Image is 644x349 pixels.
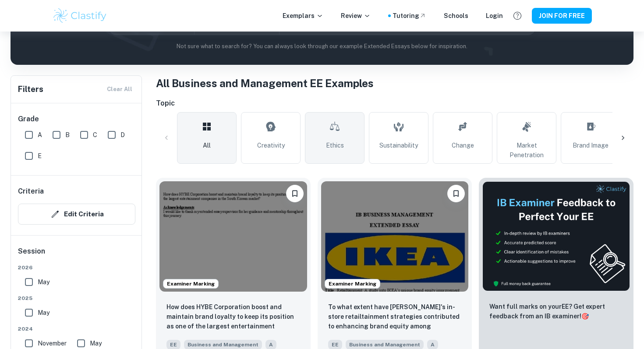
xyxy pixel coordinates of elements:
a: Schools [444,11,468,21]
p: How does HYBE Corporation boost and maintain brand loyalty to keep its position as one of the lar... [166,302,300,332]
h6: Topic [156,98,633,109]
span: 🎯 [581,313,589,320]
span: A [38,130,42,140]
span: 2025 [18,294,135,302]
h6: Filters [18,83,43,95]
span: E [38,151,42,161]
span: Change [452,141,474,150]
p: Want full marks on your EE ? Get expert feedback from an IB examiner! [489,302,623,321]
button: Please log in to bookmark exemplars [447,185,465,202]
span: 2024 [18,325,135,333]
button: Help and Feedback [510,8,525,23]
span: Creativity [257,141,285,150]
span: Sustainability [379,141,418,150]
span: 2026 [18,264,135,271]
button: Edit Criteria [18,204,135,225]
span: Examiner Marking [163,280,218,288]
p: Not sure what to search for? You can always look through our example Extended Essays below for in... [18,42,626,51]
h6: Session [18,246,135,264]
h1: All Business and Management EE Examples [156,75,633,91]
a: Tutoring [393,11,426,21]
img: Business and Management EE example thumbnail: How does HYBE Corporation boost and main [159,181,307,292]
span: May [38,308,50,317]
span: Ethics [326,141,344,150]
h6: Grade [18,114,135,124]
span: B [65,130,70,140]
img: Clastify logo [52,7,108,25]
span: Examiner Marking [325,280,380,288]
span: Brand Image [573,141,609,150]
button: Please log in to bookmark exemplars [286,185,304,202]
h6: Criteria [18,186,44,197]
span: C [93,130,97,140]
p: To what extent have IKEA's in-store retailtainment strategies contributed to enhancing brand equi... [328,302,462,332]
span: May [38,277,50,287]
span: November [38,338,67,348]
button: JOIN FOR FREE [532,8,592,24]
p: Exemplars [283,11,323,21]
span: All [203,141,211,150]
p: Review [341,11,371,21]
img: Business and Management EE example thumbnail: To what extent have IKEA's in-store reta [321,181,469,292]
span: May [90,338,102,348]
a: Login [486,11,503,21]
span: D [120,130,125,140]
img: Thumbnail [482,181,630,291]
span: Market Penetration [501,141,552,160]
